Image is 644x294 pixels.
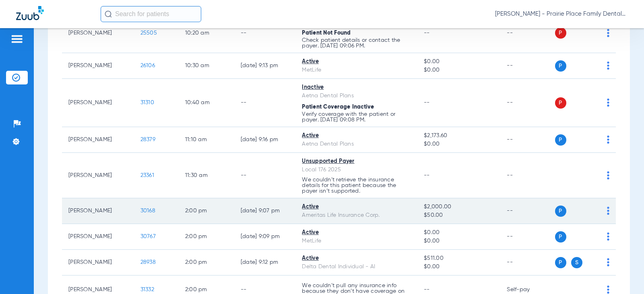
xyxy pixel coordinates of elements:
td: 2:00 PM [179,198,234,224]
td: [PERSON_NAME] [62,250,134,275]
p: We couldn’t retrieve the insurance details for this patient because the payer isn’t supported. [302,177,411,194]
div: Active [302,203,411,211]
span: P [555,231,566,243]
td: 10:40 AM [179,79,234,127]
span: $2,000.00 [424,203,494,211]
td: [PERSON_NAME] [62,127,134,153]
div: Ameritas Life Insurance Corp. [302,211,411,220]
img: group-dot-blue.svg [607,29,609,37]
div: Local 176 2025 [302,166,411,174]
span: $0.00 [424,140,494,148]
td: -- [500,224,555,250]
td: 11:30 AM [179,153,234,198]
div: Unsupported Payer [302,157,411,166]
span: 31332 [140,287,154,292]
td: 10:30 AM [179,53,234,79]
td: [PERSON_NAME] [62,53,134,79]
p: Check patient details or contact the payer. [DATE] 09:06 PM. [302,37,411,49]
span: P [555,206,566,217]
img: group-dot-blue.svg [607,207,609,215]
td: [DATE] 9:09 PM [234,224,296,250]
img: group-dot-blue.svg [607,171,609,179]
p: Verify coverage with the patient or payer. [DATE] 09:08 PM. [302,111,411,123]
span: -- [424,173,430,178]
img: group-dot-blue.svg [607,232,609,241]
span: $511.00 [424,254,494,263]
td: [PERSON_NAME] [62,198,134,224]
span: P [555,60,566,72]
img: group-dot-blue.svg [607,258,609,266]
img: Search Icon [105,10,112,18]
td: -- [500,198,555,224]
input: Search for patients [101,6,201,22]
div: Active [302,58,411,66]
span: P [555,27,566,39]
span: -- [424,100,430,105]
td: [PERSON_NAME] [62,224,134,250]
img: group-dot-blue.svg [607,62,609,70]
span: $0.00 [424,237,494,245]
img: group-dot-blue.svg [607,136,609,144]
td: -- [234,79,296,127]
span: 26106 [140,63,155,68]
td: [DATE] 9:12 PM [234,250,296,275]
td: [DATE] 9:07 PM [234,198,296,224]
img: group-dot-blue.svg [607,286,609,294]
span: 30767 [140,234,156,239]
td: 11:10 AM [179,127,234,153]
div: Active [302,132,411,140]
span: 31310 [140,100,154,105]
td: [PERSON_NAME] [62,13,134,53]
td: 2:00 PM [179,224,234,250]
span: -- [424,287,430,292]
td: -- [234,13,296,53]
span: 30168 [140,208,155,214]
span: Patient Not Found [302,30,351,36]
div: Active [302,254,411,263]
img: group-dot-blue.svg [607,99,609,107]
td: 2:00 PM [179,250,234,275]
img: Zuub Logo [16,6,44,20]
div: Active [302,228,411,237]
td: [DATE] 9:13 PM [234,53,296,79]
span: 28379 [140,137,155,142]
img: hamburger-icon [10,34,23,44]
span: $0.00 [424,228,494,237]
td: 10:20 AM [179,13,234,53]
div: MetLife [302,237,411,245]
span: P [555,134,566,146]
div: Aetna Dental Plans [302,92,411,100]
span: P [555,97,566,109]
td: -- [500,13,555,53]
td: [PERSON_NAME] [62,153,134,198]
span: S [571,257,582,268]
td: -- [500,79,555,127]
span: 25505 [140,30,157,36]
span: -- [424,30,430,36]
span: 28938 [140,259,156,265]
span: $0.00 [424,66,494,74]
span: $0.00 [424,263,494,271]
td: [PERSON_NAME] [62,79,134,127]
td: -- [500,127,555,153]
td: -- [500,153,555,198]
span: P [555,257,566,268]
div: Inactive [302,83,411,92]
td: [DATE] 9:16 PM [234,127,296,153]
span: 23361 [140,173,154,178]
div: Delta Dental Individual - AI [302,263,411,271]
div: Aetna Dental Plans [302,140,411,148]
div: MetLife [302,66,411,74]
td: -- [500,250,555,275]
span: $0.00 [424,58,494,66]
td: -- [234,153,296,198]
span: $50.00 [424,211,494,220]
span: [PERSON_NAME] - Prairie Place Family Dental [495,10,628,18]
td: -- [500,53,555,79]
span: $2,173.60 [424,132,494,140]
span: Patient Coverage Inactive [302,104,374,110]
